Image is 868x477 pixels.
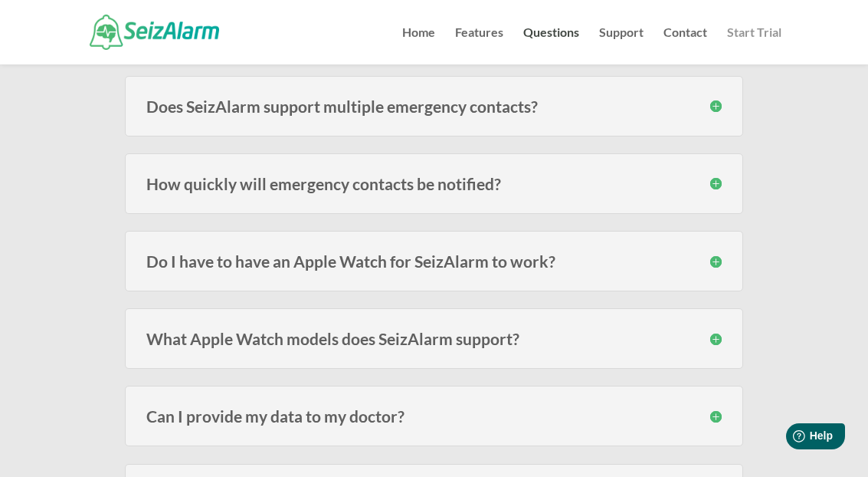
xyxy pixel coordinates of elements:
iframe: Help widget launcher [732,417,851,460]
a: Support [599,27,644,64]
img: SeizAlarm [90,15,219,49]
h3: Do I have to have an Apple Watch for SeizAlarm to work? [146,253,721,269]
a: Home [402,27,435,64]
h3: Can I provide my data to my doctor? [146,408,721,424]
a: Contact [663,27,707,64]
a: Start Trial [727,27,781,64]
h3: What Apple Watch models does SeizAlarm support? [146,331,721,347]
a: Features [455,27,503,64]
a: Questions [523,27,579,64]
h3: Does SeizAlarm support multiple emergency contacts? [146,98,721,114]
h3: How quickly will emergency contacts be notified? [146,176,721,192]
